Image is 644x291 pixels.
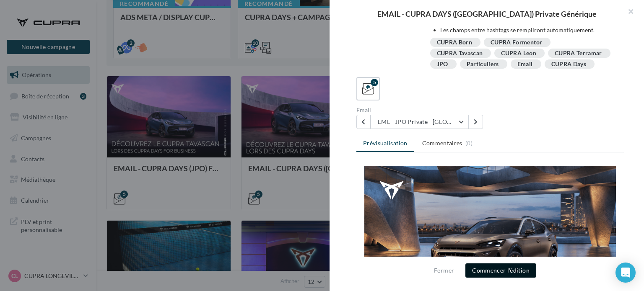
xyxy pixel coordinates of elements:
li: Les champs entre hashtags se rempliront automatiquement. [440,26,618,34]
div: CUPRA Tavascan [437,50,483,57]
div: CUPRA Born [437,39,473,46]
div: EMAIL - CUPRA DAYS ([GEOGRAPHIC_DATA]) Private Générique [343,10,631,18]
div: Email [517,61,533,67]
button: Fermer [431,265,457,276]
span: (0) [465,140,473,147]
span: Commentaires [422,139,462,147]
div: 5 [371,79,378,86]
div: JPO [437,61,448,67]
button: EML - JPO Private - [GEOGRAPHIC_DATA] [371,115,469,129]
button: Commencer l'édition [465,263,536,278]
div: Particuliers [467,61,499,67]
div: Open Intercom Messenger [615,263,636,283]
div: CUPRA Leon [501,50,536,57]
div: Email [356,107,487,113]
div: CUPRA Formentor [491,39,542,46]
div: CUPRA Terramar [555,50,602,57]
div: CUPRA Days [551,61,587,67]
